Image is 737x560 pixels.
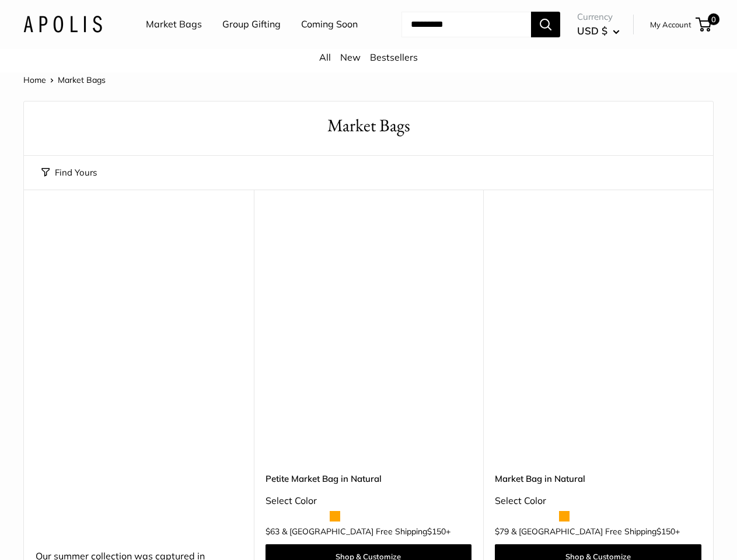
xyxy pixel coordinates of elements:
span: & [GEOGRAPHIC_DATA] Free Shipping + [511,527,680,535]
a: Market Bag in NaturalMarket Bag in Natural [495,219,701,425]
a: My Account [650,17,691,32]
span: Market Bags [58,75,106,85]
span: USD $ [577,24,607,37]
span: Currency [577,9,620,25]
h1: Market Bags [41,113,696,138]
button: USD $ [577,22,620,40]
a: Market Bags [146,16,202,33]
a: Petite Market Bag in Natural [266,472,472,485]
div: Select Color [266,492,472,510]
a: New [340,51,361,63]
img: Apolis [23,16,102,33]
button: Find Yours [41,164,97,181]
a: Petite Market Bag in Naturaldescription_Effortless style that elevates every moment [266,219,472,425]
a: Coming Soon [301,16,358,33]
span: $63 [266,526,280,537]
a: All [319,51,331,63]
a: Market Bag in Natural [495,472,701,485]
a: Group Gifting [222,16,281,33]
span: $79 [495,526,509,537]
a: Bestsellers [370,51,418,63]
input: Search... [401,12,531,37]
div: Select Color [495,492,701,510]
span: $150 [427,526,446,537]
a: 0 [697,17,711,32]
nav: Breadcrumb [23,72,106,87]
a: Home [23,75,46,85]
span: $150 [656,526,675,537]
button: Search [531,12,560,37]
span: & [GEOGRAPHIC_DATA] Free Shipping + [282,527,450,535]
span: 0 [708,13,719,25]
